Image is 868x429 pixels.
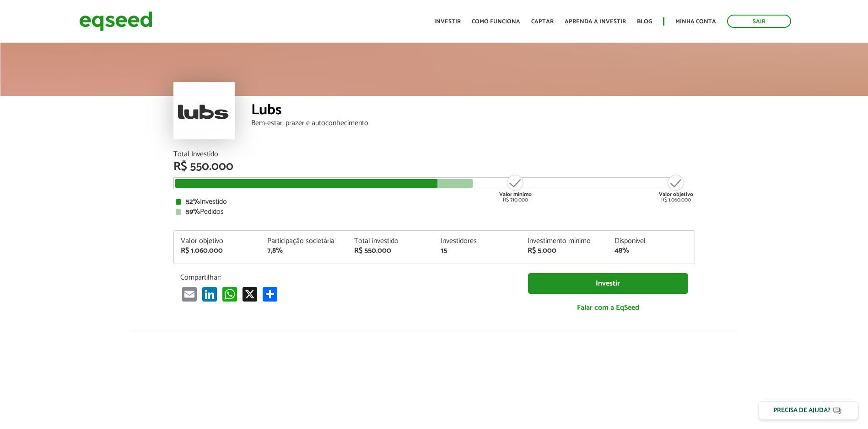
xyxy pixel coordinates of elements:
[186,206,200,218] strong: 59%
[659,190,693,199] strong: Valor objetivo
[267,238,340,245] div: Participação societária
[615,238,688,245] div: Disponível
[221,286,239,302] a: WhatsApp
[615,247,688,254] div: 48%
[354,247,427,254] div: R$ 550.000
[241,286,259,302] a: X
[441,238,514,245] div: Investidores
[659,174,693,203] div: R$ 1.060.000
[499,190,532,199] strong: Valor mínimo
[180,286,199,302] a: Email
[498,174,533,203] div: R$ 710.000
[727,15,791,28] a: Sair
[173,161,695,173] div: R$ 550.000
[675,19,716,25] a: Minha conta
[565,19,626,25] a: Aprenda a investir
[186,196,200,208] strong: 52%
[181,247,254,254] div: R$ 1.060.000
[267,247,340,254] div: 7,8%
[251,120,695,127] div: Bem-estar, prazer e autoconhecimento
[528,273,688,294] a: Investir
[200,286,219,302] a: LinkedIn
[472,19,520,25] a: Como funciona
[528,247,601,254] div: R$ 5.000
[531,19,554,25] a: Captar
[441,247,514,254] div: 15
[528,298,688,317] a: Falar com a EqSeed
[261,286,279,302] a: Share
[176,208,693,216] div: Pedidos
[528,238,601,245] div: Investimento mínimo
[173,151,695,158] div: Total Investido
[637,19,652,25] a: Blog
[354,238,427,245] div: Total investido
[181,238,254,245] div: Valor objetivo
[251,103,695,120] div: Lubs
[79,9,152,33] img: EqSeed
[180,273,514,282] p: Compartilhar:
[176,198,693,206] div: Investido
[434,19,461,25] a: Investir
